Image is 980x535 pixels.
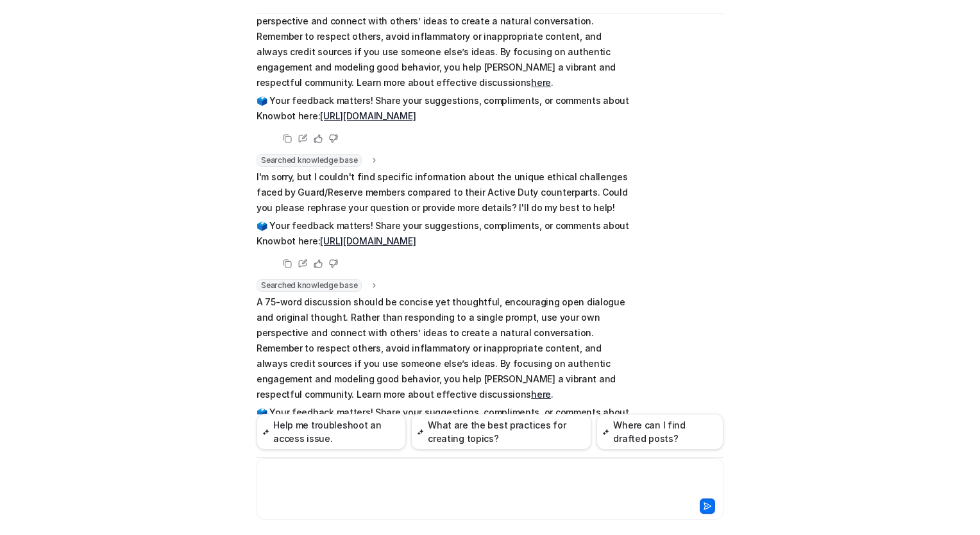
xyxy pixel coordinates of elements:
p: I'm sorry, but I couldn't find specific information about the unique ethical challenges faced by ... [257,169,632,216]
p: 🗳️ Your feedback matters! Share your suggestions, compliments, or comments about Knowbot here: [257,218,632,249]
a: [URL][DOMAIN_NAME] [320,110,416,121]
button: What are the best practices for creating topics? [411,414,591,450]
a: here [531,77,551,88]
p: A 75-word discussion should be concise yet thoughtful, encouraging open dialogue and original tho... [257,294,632,402]
a: here [531,389,551,400]
button: Help me troubleshoot an access issue. [257,414,406,450]
p: 🗳️ Your feedback matters! Share your suggestions, compliments, or comments about Knowbot here: [257,93,632,124]
a: [URL][DOMAIN_NAME] [320,235,416,246]
span: Searched knowledge base [257,279,362,292]
button: Where can I find drafted posts? [596,414,723,450]
p: 🗳️ Your feedback matters! Share your suggestions, compliments, or comments about Knowbot here: [257,405,632,436]
span: Searched knowledge base [257,154,362,167]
